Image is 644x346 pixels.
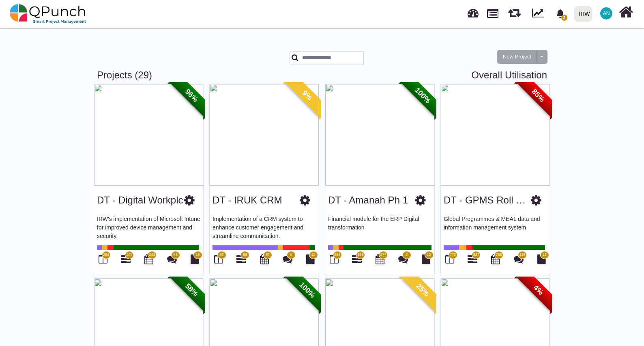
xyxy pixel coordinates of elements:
[579,7,590,21] div: IRW
[144,254,153,264] i: Calendar
[487,5,498,18] span: Projects
[376,254,384,264] i: Calendar
[398,254,408,264] i: Punch Discussions
[561,15,567,21] span: 2
[571,0,595,27] a: IRW
[444,195,532,205] a: DT - GPMS Roll out
[595,0,617,26] a: AN
[328,195,408,206] h3: DT - Amanah Ph 1
[471,69,547,81] a: Overall Utilisation
[283,254,292,264] i: Punch Discussions
[491,254,500,264] i: Calendar
[516,73,561,118] span: 85%
[328,195,408,205] a: DT - Amanah Ph 1
[97,195,183,205] a: DT - Digital Workplc
[169,268,214,313] span: 58%
[99,254,107,264] i: Board
[473,252,479,258] span: 827
[306,254,315,264] i: Document Library
[400,268,445,313] span: 25%
[445,254,454,264] i: Board
[285,73,330,118] span: 9%
[468,5,479,17] span: Dashboard
[497,50,537,64] button: New Project
[10,2,86,26] img: qpunch-sp.fa6292f.png
[496,252,502,258] span: 766
[285,268,330,313] span: 100%
[260,254,269,264] i: Calendar
[600,7,612,19] span: Anum Naz
[214,254,223,264] i: Board
[542,252,546,258] span: 12
[551,0,571,26] a: bell fill2
[169,73,214,118] span: 96%
[195,252,200,258] span: 18
[334,252,340,258] span: 284
[450,252,456,258] span: 772
[556,9,565,18] svg: bell fill
[121,254,131,264] i: Gantt
[508,4,521,17] span: Releases
[167,254,177,264] i: Punch Discussions
[97,195,183,206] h3: DT - Digital Workplc
[236,254,246,264] i: Gantt
[213,195,282,205] a: DT - IRUK CRM
[537,254,546,264] i: Document Library
[514,254,524,264] i: Punch Discussions
[219,252,223,258] span: 57
[97,215,200,239] p: IRW's implementation of Microsoft Intune for improved device management and security.
[236,257,246,264] a: 66
[311,252,315,258] span: 12
[400,73,445,118] span: 100%
[406,252,408,258] span: 2
[519,252,525,258] span: 428
[290,252,292,258] span: 0
[444,195,531,206] h3: DT - GPMS Roll out
[213,195,282,206] h3: DT - IRUK CRM
[103,252,109,258] span: 254
[191,254,199,264] i: Document Library
[603,11,610,16] span: AN
[553,6,567,21] div: Notification
[97,69,547,81] h3: Projects (29)
[619,4,633,20] i: Home
[330,254,339,264] i: Board
[358,252,364,258] span: 358
[121,257,131,264] a: 297
[427,252,431,258] span: 12
[213,215,316,239] p: Implementation of a CRM system to enhance customer engagement and streamline communication.
[380,252,386,258] span: 277
[174,252,178,258] span: 83
[468,257,477,264] a: 827
[516,268,561,313] span: 4%
[352,257,362,264] a: 358
[468,254,477,264] i: Gantt
[528,0,551,27] div: Dynamic Report
[127,252,133,258] span: 297
[149,252,155,258] span: 243
[328,215,431,239] p: Financial module for the ERP Digital transformation
[266,252,270,258] span: 57
[243,252,247,258] span: 66
[444,215,547,239] p: Global Programmes & MEAL data and information management system
[422,254,430,264] i: Document Library
[352,254,362,264] i: Gantt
